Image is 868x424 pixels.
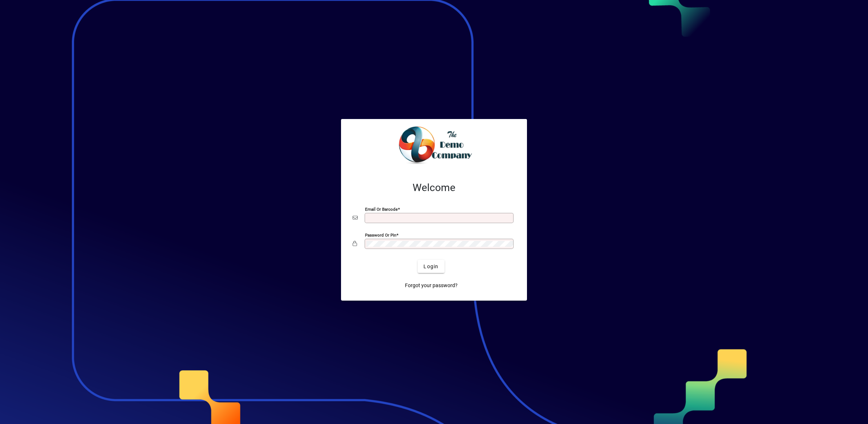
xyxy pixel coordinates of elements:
[418,260,444,273] button: Login
[365,233,396,238] mat-label: Password or Pin
[423,263,438,270] span: Login
[365,207,398,212] mat-label: Email or Barcode
[353,182,515,194] h2: Welcome
[405,282,458,289] span: Forgot your password?
[402,279,461,292] a: Forgot your password?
